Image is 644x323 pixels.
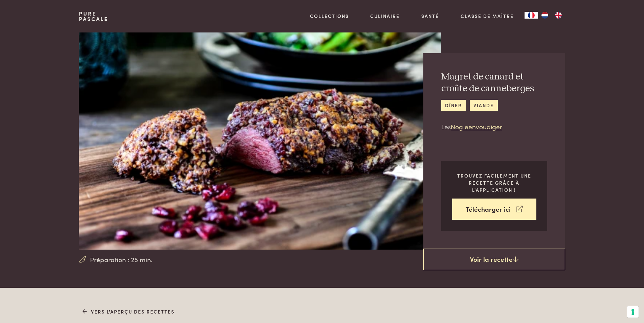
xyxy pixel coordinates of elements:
span: Préparation : 25 min. [90,255,153,264]
a: NL [538,12,552,19]
a: Vers l'aperçu des recettes [83,308,175,315]
a: dîner [441,100,466,111]
p: Les [441,122,547,132]
aside: Language selected: Français [525,12,565,19]
a: Télécharger ici [452,199,536,220]
div: Language [525,12,538,19]
a: viande [470,100,498,111]
a: FR [525,12,538,19]
a: Voir la recette [423,249,565,270]
a: Culinaire [370,13,400,20]
a: Nog eenvoudiger [451,122,502,131]
h2: Magret de canard et croûte de canneberges [441,71,547,94]
a: Santé [421,13,439,20]
a: EN [552,12,565,19]
ul: Language list [538,12,565,19]
p: Trouvez facilement une recette grâce à l'application ! [452,172,536,193]
a: Collections [310,13,349,20]
img: Magret de canard et croûte de canneberges [79,32,441,250]
a: Classe de maître [461,13,514,20]
a: PurePascale [79,11,108,22]
button: Vos préférences en matière de consentement pour les technologies de suivi [627,306,639,318]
